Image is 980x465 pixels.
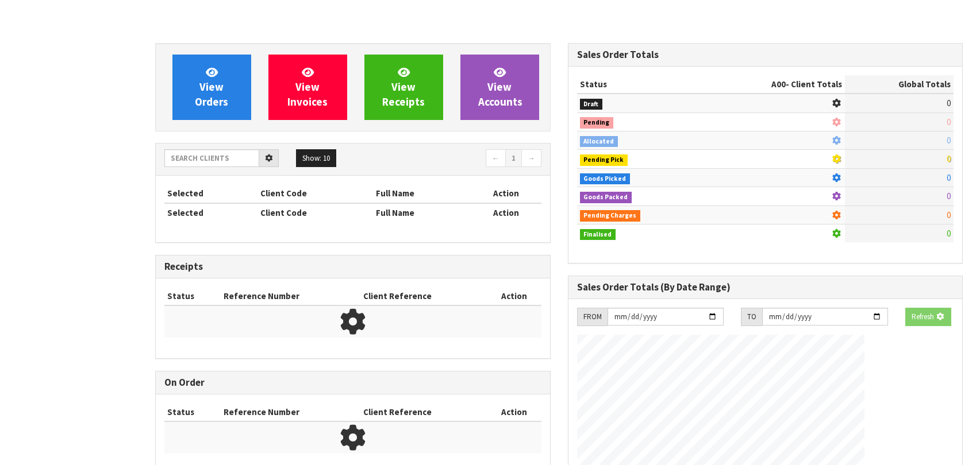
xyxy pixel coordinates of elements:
h3: On Order [164,377,541,388]
th: Full Name [373,203,471,222]
span: 0 [947,210,951,220]
div: TO [741,308,762,326]
a: ViewAccounts [460,55,539,120]
a: 1 [505,149,522,168]
span: View Accounts [478,65,522,108]
th: - Client Totals [701,75,844,94]
span: 0 [947,98,951,108]
span: A00 [771,79,786,90]
span: View Orders [195,65,228,108]
th: Selected [164,203,258,222]
th: Action [471,203,541,222]
span: 0 [947,172,951,183]
span: Goods Packed [580,192,632,203]
th: Status [577,75,702,94]
span: Pending [580,117,614,129]
div: FROM [577,308,608,326]
span: 0 [947,153,951,164]
span: View Receipts [382,65,425,108]
span: Pending Charges [580,210,641,222]
th: Action [487,287,541,305]
span: 0 [947,117,951,127]
th: Client Reference [360,403,487,421]
th: Full Name [373,184,471,203]
th: Selected [164,184,258,203]
span: 0 [947,135,951,146]
span: Pending Pick [580,154,628,166]
th: Action [471,184,541,203]
a: → [521,149,541,168]
button: Refresh [905,308,951,326]
th: Status [164,287,221,305]
th: Client Code [258,184,374,203]
th: Reference Number [221,403,360,421]
nav: Page navigation [362,149,541,169]
th: Status [164,403,221,421]
input: Search clients [164,149,259,167]
span: Finalised [580,229,616,241]
a: ViewInvoices [268,55,347,120]
th: Client Reference [360,287,487,305]
span: View Invoices [287,65,328,108]
span: Goods Picked [580,173,631,185]
h3: Receipts [164,261,541,272]
span: 0 [947,228,951,239]
th: Global Totals [845,75,954,94]
th: Action [487,403,541,421]
span: Allocated [580,136,618,148]
a: ← [486,149,506,168]
th: Client Code [258,203,374,222]
button: Show: 10 [296,149,336,168]
h3: Sales Order Totals (By Date Range) [577,282,954,293]
span: 0 [947,191,951,201]
a: ViewOrders [172,55,251,120]
th: Reference Number [221,287,360,305]
a: ViewReceipts [364,55,443,120]
span: Draft [580,99,603,110]
h3: Sales Order Totals [577,49,954,60]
